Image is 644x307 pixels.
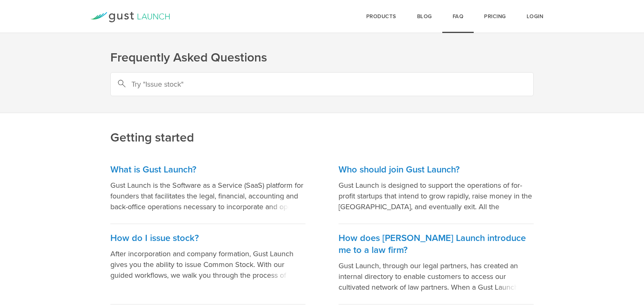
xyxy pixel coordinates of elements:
[110,164,305,176] h3: What is Gust Launch?
[339,224,534,305] a: How does [PERSON_NAME] Launch introduce me to a law firm? Gust Launch, through our legal partners...
[110,50,534,66] h1: Frequently Asked Questions
[110,248,305,281] p: After incorporation and company formation, Gust Launch gives you the ability to issue Common Stoc...
[339,232,534,256] h3: How does [PERSON_NAME] Launch introduce me to a law firm?
[339,164,534,176] h3: Who should join Gust Launch?
[110,232,305,244] h3: How do I issue stock?
[110,224,305,305] a: How do I issue stock? After incorporation and company formation, Gust Launch gives you the abilit...
[110,156,305,224] a: What is Gust Launch? Gust Launch is the Software as a Service (SaaS) platform for founders that f...
[339,180,534,212] p: Gust Launch is designed to support the operations of for-profit startups that intend to grow rapi...
[110,180,305,212] p: Gust Launch is the Software as a Service (SaaS) platform for founders that facilitates the legal,...
[110,72,534,96] input: Try "Issue stock"
[339,156,534,224] a: Who should join Gust Launch? Gust Launch is designed to support the operations of for-profit star...
[339,260,534,293] p: Gust Launch, through our legal partners, has created an internal directory to enable customers to...
[110,74,534,146] h2: Getting started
